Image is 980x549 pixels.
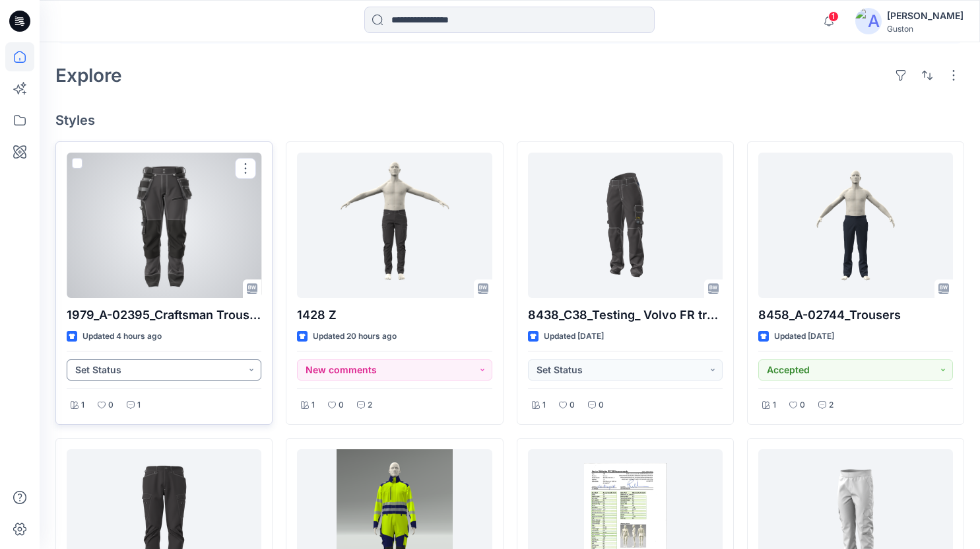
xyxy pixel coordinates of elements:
p: 1 [311,398,315,412]
p: 1428 Z [297,306,492,324]
p: 0 [570,398,575,412]
img: avatar [855,8,882,34]
a: 8438_C38_Testing_ Volvo FR trousers Women [528,153,723,298]
a: 1979_A-02395_Craftsman Trousers Striker [67,153,261,298]
p: 0 [108,398,114,412]
p: Updated [DATE] [774,330,834,344]
span: 1 [828,11,839,22]
p: Updated 4 hours ago [82,330,162,344]
div: Guston [887,24,964,34]
p: 1 [773,398,776,412]
p: 8458_A-02744_Trousers [758,306,953,324]
p: 1 [81,398,84,412]
p: 2 [368,398,372,412]
p: 0 [339,398,344,412]
div: [PERSON_NAME] [887,8,964,24]
a: 8458_A-02744_Trousers [758,153,953,298]
p: 0 [800,398,805,412]
p: 1979_A-02395_Craftsman Trousers Striker [67,306,261,324]
h4: Styles [55,112,964,128]
p: 8438_C38_Testing_ Volvo FR trousers Women [528,306,723,324]
p: 2 [829,398,833,412]
p: Updated 20 hours ago [313,330,397,344]
p: Updated [DATE] [544,330,604,344]
p: 1 [542,398,546,412]
a: 1428 Z [297,153,492,298]
p: 0 [599,398,604,412]
p: 1 [137,398,141,412]
h2: Explore [55,65,122,86]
